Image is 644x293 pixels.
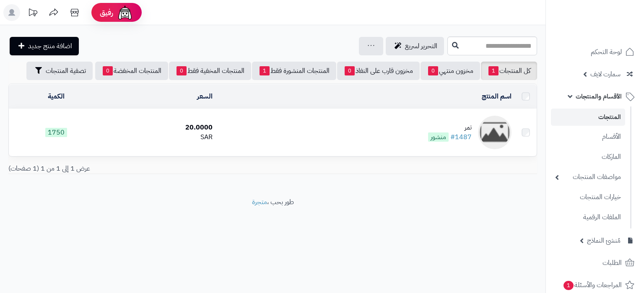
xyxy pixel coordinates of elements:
span: مُنشئ النماذج [587,235,621,246]
a: اضافة منتج جديد [10,37,79,55]
div: تمر [428,123,472,132]
span: 0 [428,66,438,75]
a: الماركات [551,148,625,166]
span: 1750 [45,128,67,137]
a: مخزون منتهي0 [421,62,480,80]
a: لوحة التحكم [551,42,639,62]
img: logo-2.png [587,23,636,40]
span: 1 [260,66,270,75]
a: مخزون قارب على النفاذ0 [337,62,420,80]
div: 20.0000 [107,123,213,132]
a: التحرير لسريع [386,37,444,55]
span: الطلبات [602,257,622,269]
span: 1 [563,281,574,290]
a: متجرة [252,197,267,207]
img: تمر [478,116,512,149]
img: ai-face.png [117,4,133,21]
a: مواصفات المنتجات [551,168,625,186]
a: السعر [197,91,213,101]
div: SAR [107,132,213,142]
a: الكمية [48,91,65,101]
a: اسم المنتج [482,91,512,101]
a: الملفات الرقمية [551,208,625,226]
span: اضافة منتج جديد [28,41,72,51]
span: رفيق [100,8,113,18]
a: تحديثات المنصة [22,4,43,23]
span: التحرير لسريع [405,41,437,51]
a: المنتجات [551,109,625,126]
span: تصفية المنتجات [46,66,86,76]
a: كل المنتجات1 [481,62,537,80]
span: 0 [177,66,187,75]
span: سمارت لايف [590,68,621,80]
a: الأقسام [551,128,625,146]
span: المراجعات والأسئلة [563,279,622,291]
a: #1487 [450,132,472,142]
a: الطلبات [551,253,639,273]
span: 1 [488,66,499,75]
div: عرض 1 إلى 1 من 1 (1 صفحات) [2,164,273,174]
span: منشور [428,132,449,142]
a: خيارات المنتجات [551,188,625,206]
button: تصفية المنتجات [26,62,93,80]
a: المنتجات المخفضة0 [95,62,168,80]
a: المنتجات المنشورة فقط1 [252,62,336,80]
span: 0 [103,66,113,75]
span: الأقسام والمنتجات [576,91,622,102]
span: 0 [345,66,355,75]
a: المنتجات المخفية فقط0 [169,62,251,80]
span: لوحة التحكم [591,46,622,58]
